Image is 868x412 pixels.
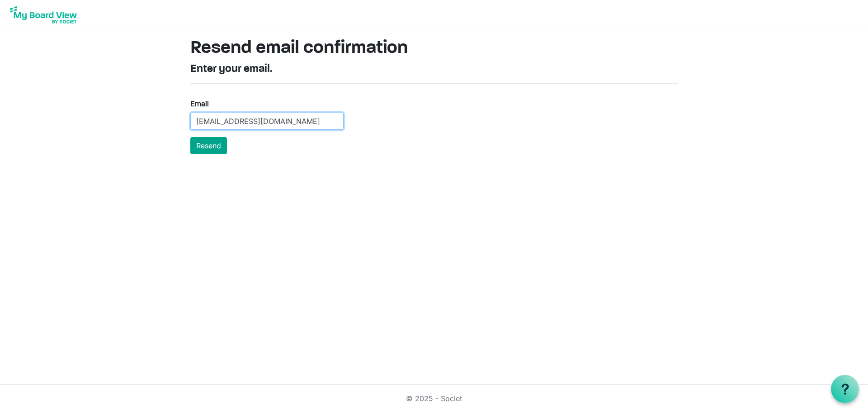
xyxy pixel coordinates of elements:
h4: Enter your email. [190,63,678,76]
img: My Board View Logo [7,4,80,26]
a: © 2025 - Societ [406,394,462,403]
button: Resend [190,137,227,154]
h1: Resend email confirmation [190,38,678,59]
label: Email [190,98,209,109]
